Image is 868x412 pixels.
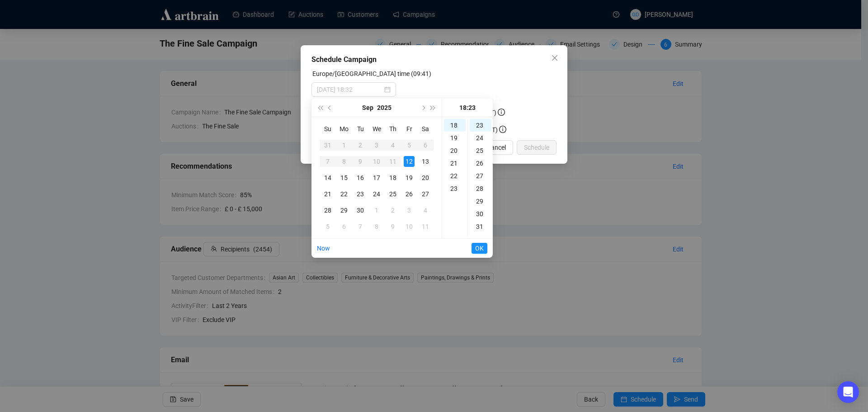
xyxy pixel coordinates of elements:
div: 18 [387,172,398,183]
td: 2025-10-02 [385,202,401,218]
div: 19 [404,172,415,183]
div: 7 [322,156,333,167]
span: info-circle [498,109,505,116]
div: 28 [322,205,333,216]
td: 2025-09-03 [368,137,385,153]
td: 2025-09-17 [368,170,385,186]
td: 2025-10-09 [385,218,401,235]
th: We [368,121,385,137]
div: 30 [355,205,366,216]
td: 2025-09-29 [336,202,352,218]
div: 25 [470,144,491,157]
th: Th [385,121,401,137]
div: 11 [387,156,398,167]
td: 2025-08-31 [320,137,336,153]
th: Su [320,121,336,137]
td: 2025-09-05 [401,137,417,153]
div: 9 [355,156,366,167]
div: 24 [470,132,491,144]
td: 2025-09-09 [352,153,368,170]
th: Fr [401,121,417,137]
button: Cancel [480,140,513,155]
span: close [551,54,558,62]
td: 2025-10-04 [417,202,434,218]
div: 23 [444,182,466,195]
div: 19 [444,132,466,144]
button: Last year (Control + left) [315,99,325,117]
div: 25 [387,189,398,199]
div: 30 [470,208,491,220]
div: Open Intercom Messenger [837,381,859,403]
div: 1 [339,140,349,151]
div: 20 [444,144,466,157]
div: 6 [339,221,349,232]
td: 2025-10-05 [320,218,336,235]
div: 17 [371,172,382,183]
button: OK [472,243,487,254]
td: 2025-09-10 [368,153,385,170]
div: 3 [404,205,415,216]
td: 2025-09-06 [417,137,434,153]
div: 7 [355,221,366,232]
td: 2025-09-21 [320,186,336,202]
td: 2025-09-22 [336,186,352,202]
td: 2025-09-16 [352,170,368,186]
td: 2025-09-08 [336,153,352,170]
div: 29 [339,205,349,216]
td: 2025-09-15 [336,170,352,186]
div: 5 [322,221,333,232]
div: 2 [355,140,366,151]
td: 2025-09-11 [385,153,401,170]
button: Choose a year [377,99,392,117]
td: 2025-09-14 [320,170,336,186]
th: Mo [336,121,352,137]
div: 32 [470,233,491,246]
div: 15 [339,172,349,183]
td: 2025-09-07 [320,153,336,170]
div: 12 [404,156,415,167]
div: 10 [371,156,382,167]
td: 2025-09-01 [336,137,352,153]
td: 2025-10-08 [368,218,385,235]
div: 13 [420,156,431,167]
div: 27 [470,170,491,182]
div: 22 [339,189,349,199]
td: 2025-09-04 [385,137,401,153]
td: 2025-10-07 [352,218,368,235]
div: 18:23 [446,99,489,117]
span: Cancel [487,142,506,152]
div: 27 [420,189,431,199]
div: 9 [387,221,398,232]
th: Sa [417,121,434,137]
td: 2025-09-20 [417,170,434,186]
div: 4 [387,140,398,151]
td: 2025-10-01 [368,202,385,218]
div: 8 [339,156,349,167]
div: 11 [420,221,431,232]
div: 3 [371,140,382,151]
div: 29 [470,195,491,208]
td: 2025-10-06 [336,218,352,235]
td: 2025-09-26 [401,186,417,202]
div: 24 [371,189,382,199]
button: Choose a month [362,99,373,117]
div: 10 [404,221,415,232]
td: 2025-09-25 [385,186,401,202]
div: 26 [404,189,415,199]
button: Previous month (PageUp) [325,99,335,117]
div: 28 [470,182,491,195]
td: 2025-09-28 [320,202,336,218]
div: 21 [322,189,333,199]
div: 20 [420,172,431,183]
td: 2025-09-13 [417,153,434,170]
div: 22 [444,170,466,182]
div: 8 [371,221,382,232]
td: 2025-09-02 [352,137,368,153]
div: 21 [444,157,466,170]
div: 31 [470,220,491,233]
td: 2025-09-12 [401,153,417,170]
div: 5 [404,140,415,151]
th: Tu [352,121,368,137]
div: 4 [420,205,431,216]
a: Now [317,245,330,252]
